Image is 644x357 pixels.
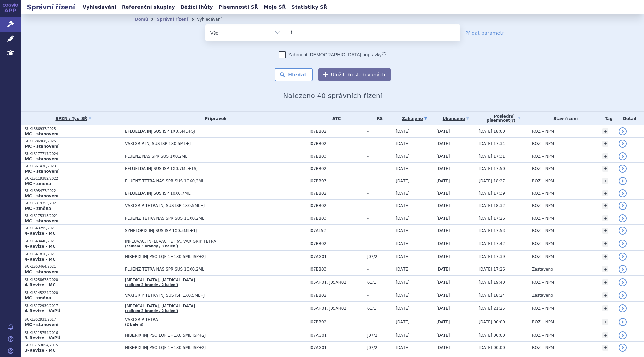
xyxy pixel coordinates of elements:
[619,253,627,261] a: detail
[479,203,505,208] span: [DATE] 18:32
[479,129,505,134] span: [DATE] 18:00
[367,179,393,183] span: -
[310,191,364,196] span: J07BB02
[602,319,608,325] a: +
[125,317,293,322] span: VAXIGRIP TETRA
[125,267,293,272] span: FLUENZ TETRA NAS SPR SUS 10X0,2ML I
[396,216,410,221] span: [DATE]
[532,129,554,134] span: ROZ – NPM
[602,228,608,234] a: +
[367,216,393,221] span: -
[602,153,608,159] a: +
[532,179,554,183] span: ROZ – NPM
[619,291,627,299] a: detail
[125,129,293,134] span: EFLUELDA INJ SUS ISP 1X0,5ML+SJ
[396,306,410,311] span: [DATE]
[619,177,627,185] a: detail
[619,165,627,173] a: detail
[125,283,178,287] a: (celkem 2 brandy / 2 balení)
[436,129,450,134] span: [DATE]
[367,203,393,208] span: -
[436,333,450,338] span: [DATE]
[157,17,188,22] a: Správní řízení
[479,228,505,233] span: [DATE] 17:53
[602,128,608,134] a: +
[25,239,122,244] p: SUKLS43446/2021
[532,203,554,208] span: ROZ – NPM
[25,309,60,313] strong: 4-Revize - VaPÚ
[25,214,122,218] p: SUKLS175313/2021
[532,333,554,338] span: ROZ – NPM
[25,331,122,335] p: SUKLS115754/2016
[479,166,505,171] span: [DATE] 17:50
[619,278,627,286] a: detail
[529,112,599,125] th: Stav řízení
[479,267,505,272] span: [DATE] 17:26
[25,291,122,295] p: SUKLS145224/2020
[532,280,554,285] span: ROZ – NPM
[436,306,450,311] span: [DATE]
[125,254,293,259] span: HIBERIX INJ PSO LQF 1+1X0,5ML ISP+2J
[25,219,58,223] strong: MC - stanovení
[619,140,627,148] a: detail
[367,129,393,134] span: -
[479,154,505,159] span: [DATE] 17:31
[25,270,58,274] strong: MC - stanovení
[436,216,450,221] span: [DATE]
[310,320,364,324] span: J07BB02
[532,191,554,196] span: ROZ – NPM
[532,345,554,350] span: ROZ – NPM
[479,280,505,285] span: [DATE] 19:40
[310,267,364,272] span: J07BB03
[479,112,529,125] a: Poslednípísemnost(?)
[436,228,450,233] span: [DATE]
[310,241,364,246] span: J07BB02
[619,152,627,160] a: detail
[602,254,608,260] a: +
[532,166,554,171] span: ROZ – NPM
[25,189,122,193] p: SUKLS95477/2022
[436,191,450,196] span: [DATE]
[310,154,364,159] span: J07BB03
[602,190,608,196] a: +
[125,293,293,298] span: VAXIGRIP TETRA INJ SUS ISP 1X0,5ML+J
[310,129,364,134] span: J07BB02
[396,345,410,350] span: [DATE]
[532,216,554,221] span: ROZ – NPM
[25,176,122,181] p: SUKLS119382/2022
[619,318,627,326] a: detail
[602,141,608,147] a: +
[479,333,505,338] span: [DATE] 00:00
[289,3,329,12] a: Statistiky SŘ
[262,3,288,12] a: Moje SŘ
[396,129,410,134] span: [DATE]
[615,112,644,125] th: Detail
[532,228,554,233] span: ROZ – NPM
[125,216,293,221] span: FLUENZ TETRA NAS SPR SUS 10X0,2ML I
[510,119,515,123] abbr: (?)
[125,154,293,159] span: FLUENZ NAS SPR SUS 1X0,2ML
[25,296,51,300] strong: MC - změna
[25,169,58,174] strong: MC - stanovení
[310,333,364,338] span: J07AG01
[396,254,410,259] span: [DATE]
[318,68,391,81] button: Uložit do sledovaných
[532,320,554,324] span: ROZ – NPM
[396,203,410,208] span: [DATE]
[125,203,293,208] span: VAXIGRIP TETRA INJ SUS ISP 1X0,5ML+J
[436,203,450,208] span: [DATE]
[436,280,450,285] span: [DATE]
[310,254,364,259] span: J07AG01
[619,265,627,273] a: detail
[602,203,608,209] a: +
[25,336,60,340] strong: 3-Revize - VaPÚ
[479,293,505,298] span: [DATE] 18:24
[25,317,122,322] p: SUKLS52931/2017
[479,320,505,324] span: [DATE] 00:00
[364,112,393,125] th: RS
[21,2,80,12] h2: Správní řízení
[125,304,293,308] span: [MEDICAL_DATA], [MEDICAL_DATA]
[382,51,386,55] abbr: (?)
[367,154,393,159] span: -
[310,228,364,233] span: J07AL52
